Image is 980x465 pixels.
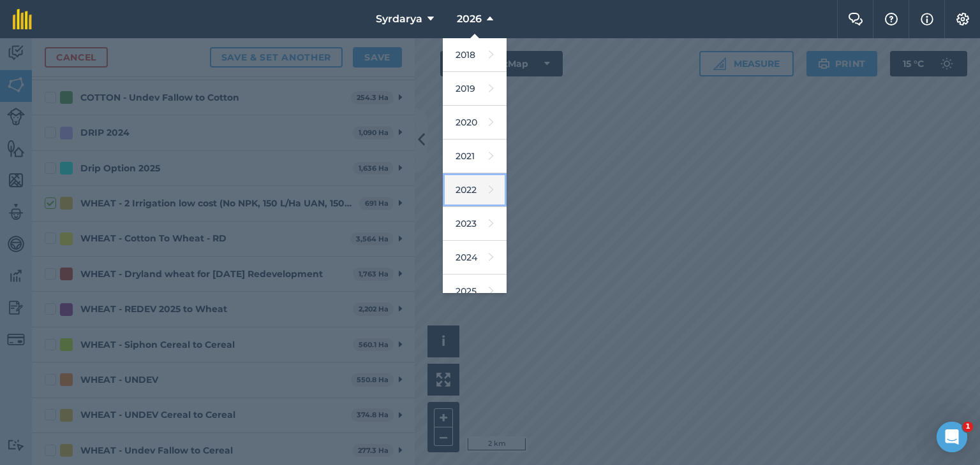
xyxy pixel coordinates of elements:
[443,38,507,72] a: 2018
[457,11,482,27] span: 2026
[443,72,507,106] a: 2019
[921,11,933,27] img: svg+xml;base64,PHN2ZyB4bWxucz0iaHR0cDovL3d3dy53My5vcmcvMjAwMC9zdmciIHdpZHRoPSIxNyIgaGVpZ2h0PSIxNy...
[963,422,973,432] span: 1
[884,13,899,25] img: A question mark icon
[443,207,507,241] a: 2023
[443,173,507,207] a: 2022
[13,9,32,29] img: fieldmargin Logo
[376,11,422,27] span: Syrdarya
[443,241,507,275] a: 2024
[848,13,863,25] img: Two speech bubbles overlapping with the left bubble in the forefront
[443,106,507,139] a: 2020
[955,13,970,25] img: A cog icon
[443,139,507,173] a: 2021
[937,422,967,452] iframe: Intercom live chat
[443,275,507,308] a: 2025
